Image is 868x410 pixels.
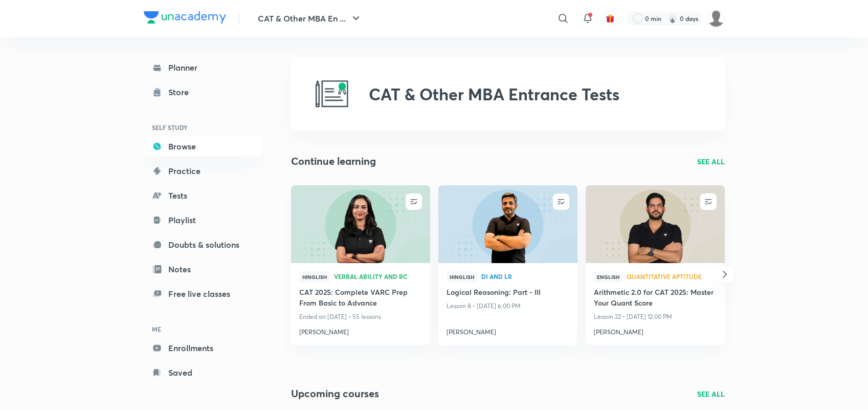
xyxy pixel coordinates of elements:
[299,271,330,283] span: Hinglish
[594,323,717,337] a: [PERSON_NAME]
[447,287,569,299] a: Logical Reasoning: Part - III
[299,323,422,337] a: [PERSON_NAME]
[602,10,618,27] button: avatar
[437,184,578,264] img: new-thumbnail
[299,310,422,323] p: Ended on [DATE] • 55 lessons
[447,271,477,283] span: Hinglish
[438,185,577,263] a: new-thumbnail
[144,11,226,26] a: Company Logo
[252,8,368,29] button: CAT & Other MBA En ...
[606,14,615,23] img: avatar
[144,11,226,24] img: Company Logo
[447,299,569,313] p: Lesson 8 • [DATE] 6:00 PM
[144,57,262,78] a: Planner
[697,156,725,167] a: SEE ALL
[144,82,262,102] a: Store
[584,184,726,264] img: new-thumbnail
[594,271,622,283] span: English
[144,320,262,338] h6: ME
[627,273,717,279] span: Quantitative Aptitude
[586,185,725,263] a: new-thumbnail
[144,338,262,358] a: Enrollments
[627,273,717,280] a: Quantitative Aptitude
[144,259,262,279] a: Notes
[144,161,262,181] a: Practice
[144,234,262,255] a: Doubts & solutions
[334,273,422,280] a: Verbal Ability and RC
[291,154,376,169] h2: Continue learning
[144,284,262,304] a: Free live classes
[481,273,569,279] span: DI and LR
[697,389,725,399] a: SEE ALL
[316,78,348,111] img: CAT & Other MBA Entrance Tests
[168,86,195,98] div: Store
[667,13,678,24] img: streak
[144,362,262,383] a: Saved
[594,310,717,323] p: Lesson 22 • [DATE] 12:00 PM
[291,386,379,401] h2: Upcoming courses
[144,185,262,206] a: Tests
[299,287,422,310] a: CAT 2025: Complete VARC Prep From Basic to Advance
[334,273,422,279] span: Verbal Ability and RC
[369,84,619,104] h2: CAT & Other MBA Entrance Tests
[144,136,262,157] a: Browse
[291,185,430,263] a: new-thumbnail
[144,119,262,136] h6: SELF STUDY
[481,273,569,280] a: DI and LR
[290,184,431,264] img: new-thumbnail
[144,210,262,230] a: Playlist
[594,287,717,310] a: Arithmetic 2.0 for CAT 2025: Master Your Quant Score
[707,10,725,27] img: Coolm
[447,323,569,337] a: [PERSON_NAME]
